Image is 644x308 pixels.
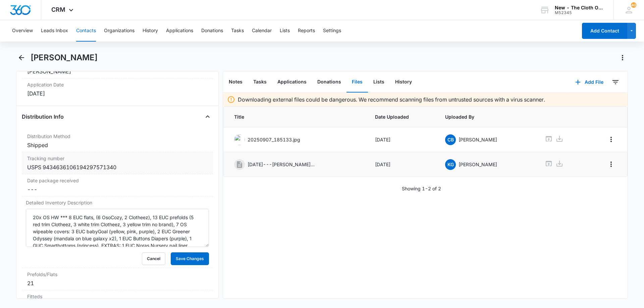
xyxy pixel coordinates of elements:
div: Tracking numberUSPS 9434636106194297571340 [22,152,213,174]
div: Application Date[DATE] [22,78,213,100]
span: Title [234,113,359,120]
label: Fitteds [27,293,208,300]
button: History [390,72,417,93]
div: 21 [27,279,208,287]
span: Uploaded By [445,113,529,120]
button: Applications [166,20,193,42]
label: Application Date [27,81,208,88]
p: [DATE]---[PERSON_NAME]---9434636106194297571340.pdf [248,161,315,168]
span: 40 [631,2,636,8]
div: notifications count [631,2,636,8]
button: Save Changes [171,252,209,265]
span: CB [445,134,456,145]
button: Settings [323,20,341,42]
p: Downloading external files could be dangerous. We recommend scanning files from untrusted sources... [238,96,545,104]
label: Detailed Inventory Description [26,199,209,206]
span: Date Uploaded [375,113,429,120]
div: account name [555,5,604,10]
div: [DATE] [27,89,208,98]
div: Shipped [27,141,208,149]
div: Distribution MethodShipped [22,130,213,152]
button: Add File [569,74,610,90]
button: Overflow Menu [606,159,616,170]
label: Prefolds/Flats [27,271,208,278]
button: Contacts [76,20,96,42]
dd: --- [27,185,208,193]
span: CRM [51,6,65,13]
button: Notes [223,72,248,93]
button: Tasks [248,72,272,93]
h4: Distribution Info [22,113,64,121]
button: Applications [272,72,312,93]
button: Overview [12,20,33,42]
button: Add Contact [582,23,627,39]
button: Donations [201,20,223,42]
h1: [PERSON_NAME] [31,53,98,63]
label: Distribution Method [27,133,208,140]
button: Cancel [142,252,165,265]
textarea: 20x OS HW *** 8 EUC flats, (6 OsoCozy, 2 Clotheez), 13 EUC prefolds (5 red trim Clotheez, 3 white... [26,209,209,247]
button: Close [202,111,213,122]
td: [DATE] [367,152,437,177]
button: Tasks [231,20,244,42]
button: Lists [280,20,290,42]
div: USPS 9434636106194297571340 [27,163,208,171]
td: [DATE] [367,127,437,152]
button: Lists [368,72,390,93]
button: Calendar [252,20,272,42]
p: 20250907_185133.jpg [248,136,300,143]
button: Files [346,72,368,93]
div: account id [555,10,604,15]
span: KG [445,159,456,170]
button: Reports [298,20,315,42]
button: Organizations [104,20,135,42]
button: Overflow Menu [606,134,616,145]
button: Donations [312,72,346,93]
button: Leads Inbox [41,20,68,42]
button: Actions [617,52,628,63]
button: Back [16,52,26,63]
p: [PERSON_NAME] [459,161,497,168]
label: Date package received [27,177,208,184]
div: [PERSON_NAME] [27,67,208,75]
div: Prefolds/Flats21 [22,268,213,290]
label: Tracking number [27,155,208,162]
button: Filters [610,77,621,87]
p: Showing 1-2 of 2 [402,185,441,192]
button: History [143,20,158,42]
p: [PERSON_NAME] [459,136,497,143]
div: Date package received--- [22,174,213,196]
